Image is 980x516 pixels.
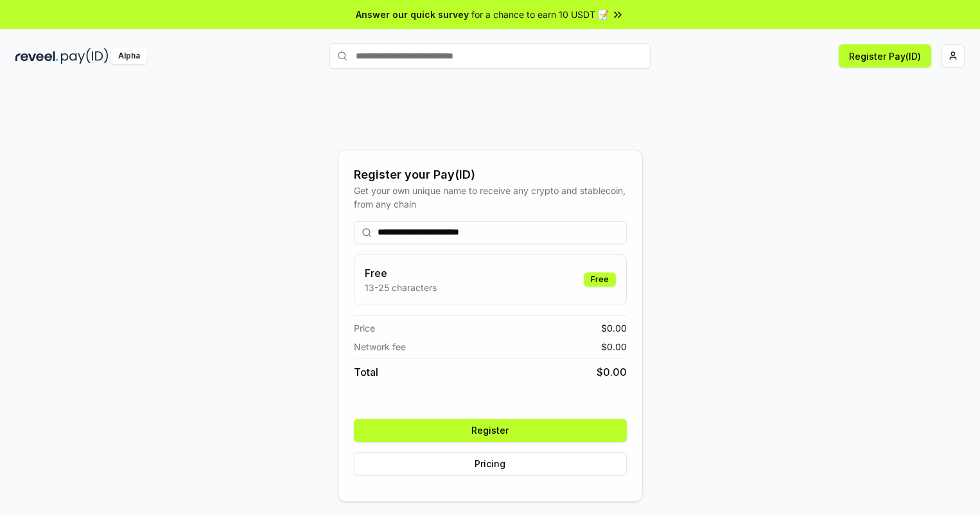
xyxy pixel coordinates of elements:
[354,321,375,335] span: Price
[354,364,378,380] span: Total
[354,184,627,211] div: Get your own unique name to receive any crypto and stablecoin, from any chain
[839,44,931,67] button: Register Pay(ID)
[356,8,469,21] span: Answer our quick survey
[354,452,627,476] button: Pricing
[111,48,147,64] div: Alpha
[365,265,437,281] h3: Free
[61,48,109,64] img: pay_id
[601,340,627,353] span: $ 0.00
[601,321,627,335] span: $ 0.00
[365,281,437,294] p: 13-25 characters
[584,272,616,287] div: Free
[354,419,627,442] button: Register
[354,166,627,184] div: Register your Pay(ID)
[597,364,627,380] span: $ 0.00
[354,340,406,353] span: Network fee
[471,8,609,21] span: for a chance to earn 10 USDT 📝
[15,48,58,64] img: reveel_dark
